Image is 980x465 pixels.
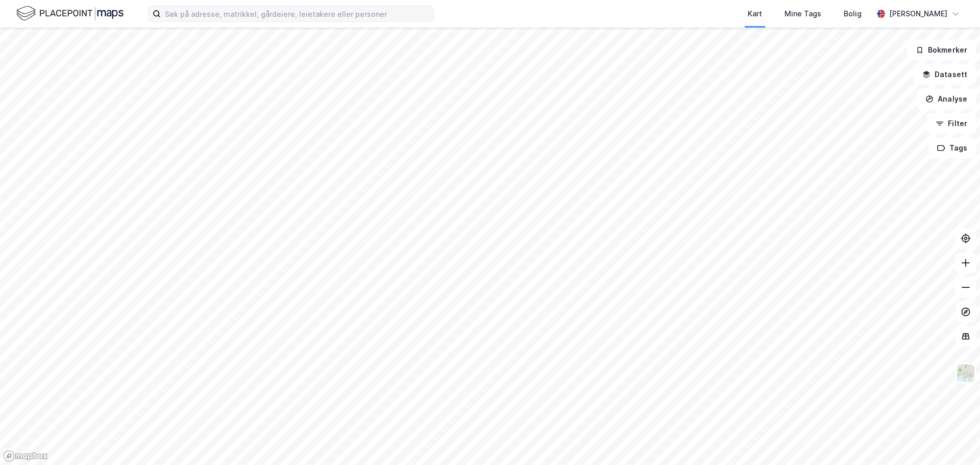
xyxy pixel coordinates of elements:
[161,6,433,21] input: Søk på adresse, matrikkel, gårdeiere, leietakere eller personer
[929,416,980,465] div: Kontrollprogram for chat
[844,8,862,20] div: Bolig
[785,8,821,20] div: Mine Tags
[748,8,762,20] div: Kart
[16,5,124,22] img: logo.f888ab2527a4732fd821a326f86c7f29.svg
[889,8,947,20] div: [PERSON_NAME]
[929,416,980,465] iframe: Chat Widget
